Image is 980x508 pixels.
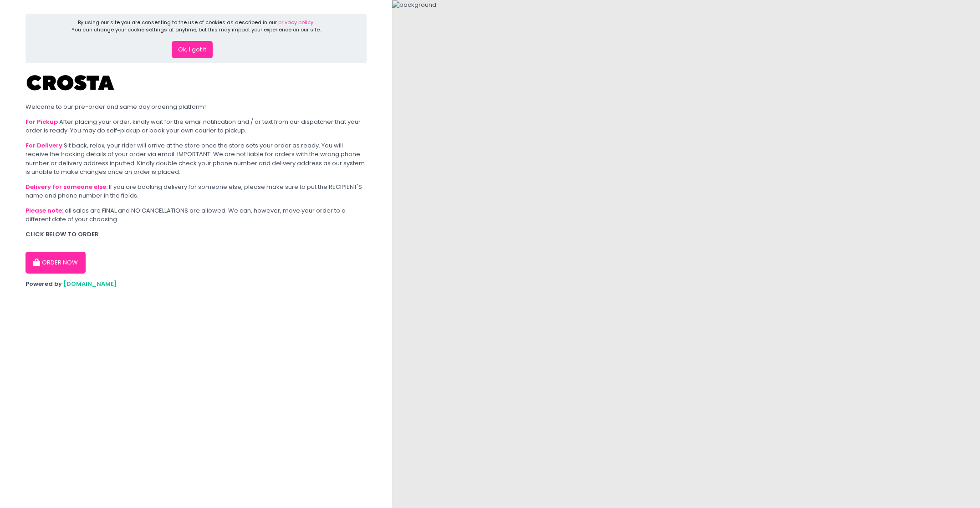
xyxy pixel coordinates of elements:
[278,19,314,26] a: privacy policy.
[26,279,367,289] div: Powered by
[26,206,63,215] b: Please note:
[26,252,86,274] button: ORDER NOW
[26,141,367,177] div: Sit back, relax, your rider will arrive at the store once the store sets your order as ready. You...
[392,0,436,10] img: background
[26,183,107,191] b: Delivery for someone else:
[26,230,367,239] div: CLICK BELOW TO ORDER
[26,141,62,150] b: For Delivery
[26,206,367,224] div: all sales are FINAL and NO CANCELLATIONS are allowed. We can, however, move your order to a diffe...
[26,117,58,126] b: For Pickup
[26,102,367,112] div: Welcome to our pre-order and same day ordering platform!
[172,41,213,58] button: Ok, I got it
[26,69,117,97] img: Crosta Pizzeria
[26,117,367,135] div: After placing your order, kindly wait for the email notification and / or text from our dispatche...
[63,279,117,288] a: [DOMAIN_NAME]
[71,19,321,34] div: By using our site you are consenting to the use of cookies as described in our You can change you...
[26,183,367,200] div: If you are booking delivery for someone else, please make sure to put the RECIPIENT'S name and ph...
